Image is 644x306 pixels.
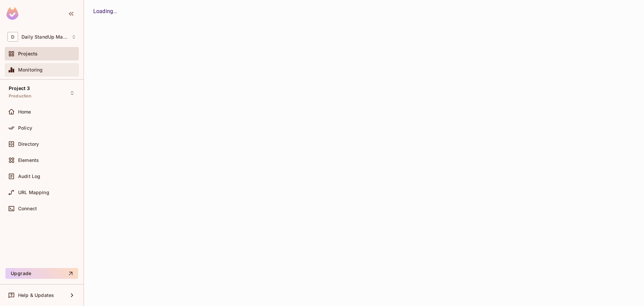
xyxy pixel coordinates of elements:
span: Elements [18,158,39,163]
button: Upgrade [5,268,78,279]
span: Connect [18,206,37,211]
span: Audit Log [18,174,40,179]
span: Monitoring [18,67,43,73]
span: Project 3 [9,86,30,91]
span: Workspace: Daily StandUp Manager [21,34,68,40]
span: Home [18,109,31,115]
span: URL Mapping [18,190,49,195]
span: Production [9,93,32,99]
span: D [7,32,18,42]
div: Loading... [93,7,635,15]
img: SReyMgAAAABJRU5ErkJggg== [6,7,18,20]
span: Policy [18,125,32,131]
span: Help & Updates [18,293,54,298]
span: Projects [18,51,38,56]
span: Directory [18,141,39,147]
